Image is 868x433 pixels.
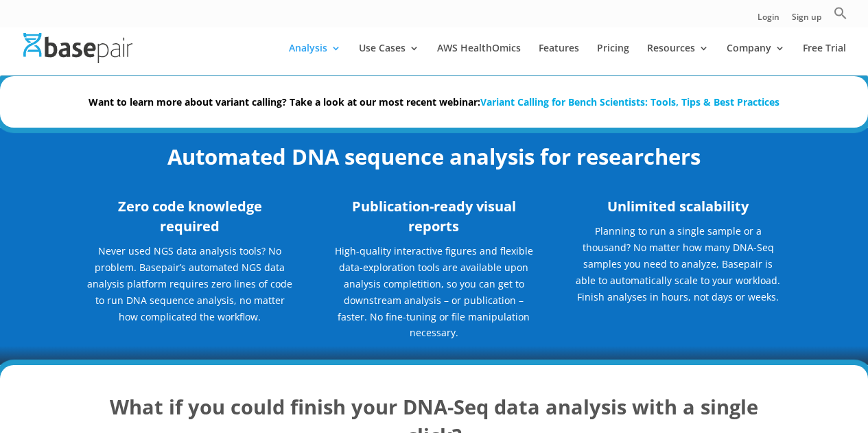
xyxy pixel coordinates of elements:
a: Use Cases [359,43,419,75]
svg: Search [834,6,847,20]
strong: Automated DNA sequence analysis for researchers [167,142,701,171]
a: Resources [647,43,709,75]
p: Never used NGS data analysis tools? No problem. Basepair’s automated NGS data analysis platform r... [87,243,293,334]
strong: Want to learn more about variant calling? Take a look at our most recent webinar: [89,95,779,108]
a: Variant Calling for Bench Scientists: Tools, Tips & Best Practices [480,95,779,108]
a: Free Trial [803,43,846,75]
a: AWS HealthOmics [437,43,521,75]
a: Analysis [289,43,341,75]
h3: Unlimited scalability [575,196,781,223]
a: Search Icon Link [834,6,847,27]
img: Basepair [23,33,132,62]
h3: Zero code knowledge required [87,196,293,243]
p: High-quality interactive figures and flexible data-exploration tools are available upon analysis ... [331,243,537,341]
a: Sign up [792,13,821,27]
a: Pricing [597,43,629,75]
a: Login [758,13,779,27]
p: Planning to run a single sample or a thousand? No matter how many DNA-Seq samples you need to ana... [575,223,781,305]
h3: Publication-ready visual reports [331,196,537,243]
a: Features [539,43,579,75]
a: Company [727,43,785,75]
